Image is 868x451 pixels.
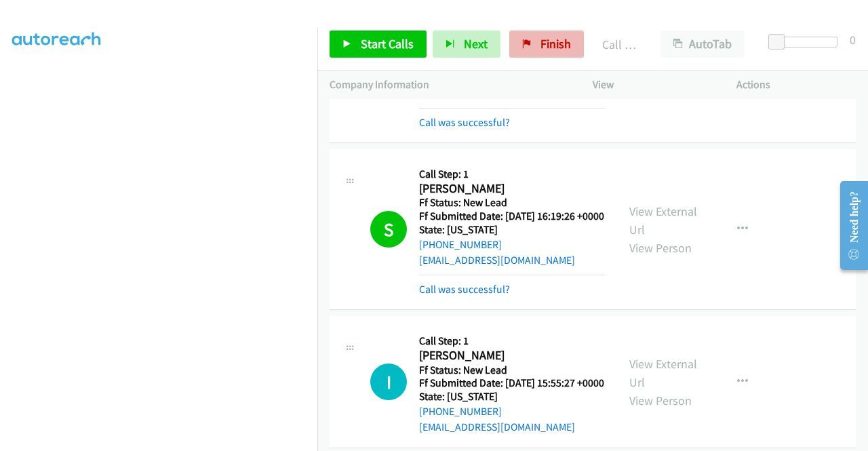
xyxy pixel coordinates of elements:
p: Call Completed [602,35,636,54]
a: Call was successful? [419,116,510,129]
a: View External Url [629,203,697,237]
button: Next [433,31,500,58]
a: [EMAIL_ADDRESS][DOMAIN_NAME] [419,420,575,433]
h5: State: [US_STATE] [419,390,604,404]
h2: [PERSON_NAME] [419,181,600,197]
a: Start Calls [330,31,427,58]
a: Call was successful? [419,283,510,296]
h5: State: [US_STATE] [419,223,604,237]
a: Finish [509,31,584,58]
h1: S [370,211,407,248]
h5: Ff Status: New Lead [419,196,604,210]
a: [EMAIL_ADDRESS][DOMAIN_NAME] [419,254,575,267]
p: Company Information [330,77,568,93]
a: View Person [629,240,692,256]
div: The call is yet to be attempted [370,364,407,400]
span: Finish [540,36,571,52]
h5: Call Step: 1 [419,334,604,348]
span: Start Calls [361,36,414,52]
iframe: Resource Center [829,172,868,279]
a: View External Url [629,356,697,390]
a: [PHONE_NUMBER] [419,238,502,251]
p: Actions [736,77,856,93]
h5: Ff Submitted Date: [DATE] 15:55:27 +0000 [419,376,604,390]
h5: Call Step: 1 [419,168,604,181]
span: Next [464,36,488,52]
a: View Person [629,393,692,408]
button: AutoTab [660,31,745,58]
h1: I [370,364,407,400]
h2: [PERSON_NAME] [419,348,600,364]
h5: Ff Submitted Date: [DATE] 16:19:26 +0000 [419,210,604,223]
a: [PHONE_NUMBER] [419,405,502,418]
div: 0 [850,31,856,49]
p: View [593,77,712,93]
h5: Ff Status: New Lead [419,364,604,377]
